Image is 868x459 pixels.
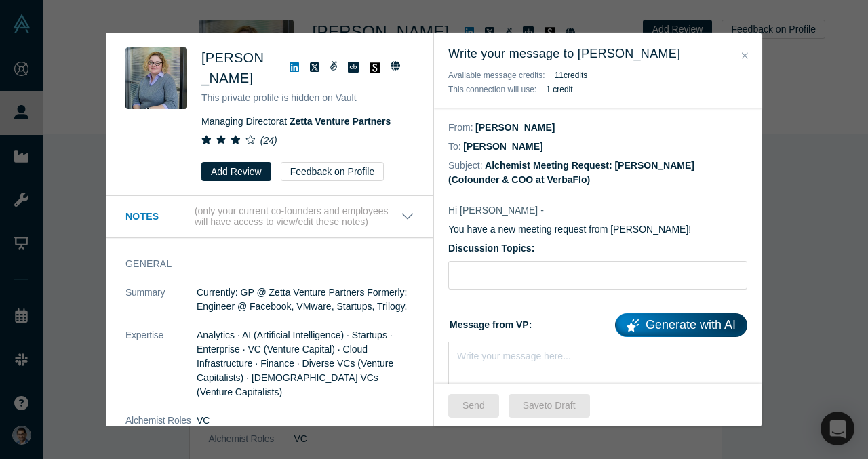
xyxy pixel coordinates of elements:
[448,71,545,80] span: Available message credits:
[260,135,277,146] i: ( 24 )
[509,394,590,418] button: Saveto Draft
[125,257,395,271] h3: General
[738,48,752,64] button: Close
[448,45,747,63] h3: Write your message to [PERSON_NAME]
[197,285,414,314] p: Currently: GP @ Zetta Venture Partners Formerly: Engineer @ Facebook, VMware, Startups, Trilogy.
[201,162,271,181] button: Add Review
[448,308,747,337] label: Message from VP:
[125,285,197,328] dt: Summary
[448,342,747,437] div: rdw-wrapper
[125,209,192,224] h3: Notes
[448,140,461,154] dt: To:
[125,47,187,109] img: Jocelyn Goldfein's Profile Image
[615,313,747,337] a: Generate with AI
[458,346,738,361] div: rdw-editor
[197,330,393,397] span: Analytics · AI (Artificial Intelligence) · Startups · Enterprise · VC (Venture Capital) · Cloud I...
[290,116,391,127] a: Zetta Venture Partners
[475,122,555,133] dd: [PERSON_NAME]
[546,85,572,94] b: 1 credit
[448,159,483,173] dt: Subject:
[197,414,414,428] dd: VC
[201,91,414,105] p: This private profile is hidden on Vault
[463,141,542,152] dd: [PERSON_NAME]
[448,160,694,185] dd: Alchemist Meeting Request: [PERSON_NAME] (Cofounder & COO at VerbaFlo)
[448,394,499,418] button: Send
[555,68,588,82] button: 11credits
[201,50,264,85] span: [PERSON_NAME]
[201,116,391,127] span: Managing Director at
[125,205,414,228] button: Notes (only your current co-founders and employees will have access to view/edit these notes)
[125,328,197,414] dt: Expertise
[448,85,536,94] span: This connection will use:
[448,222,747,237] p: You have a new meeting request from [PERSON_NAME]!
[448,241,747,256] label: Discussion Topics:
[448,203,747,218] p: Hi [PERSON_NAME] -
[281,162,384,181] button: Feedback on Profile
[125,414,197,442] dt: Alchemist Roles
[195,205,401,228] p: (only your current co-founders and employees will have access to view/edit these notes)
[448,121,473,135] dt: From:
